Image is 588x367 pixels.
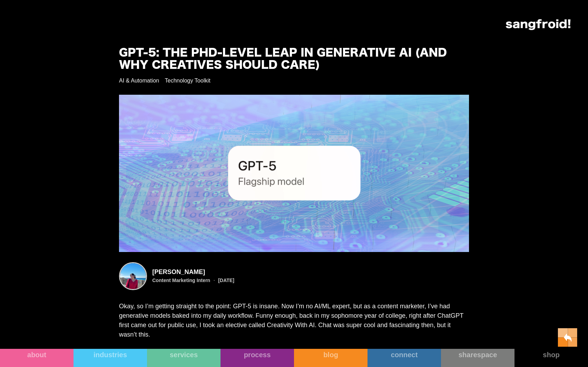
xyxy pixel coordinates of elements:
img: This is an image of a orange square button. [558,328,577,347]
div: AI & Automation [119,77,159,84]
a: [PERSON_NAME] [152,268,234,275]
div: industries [73,351,147,359]
div: process [220,351,294,359]
p: Okay, so I’m getting straight to the point: GPT-5 is insane. Now I’m no AI/ML expert, but as a co... [119,302,469,339]
div: services [147,351,220,359]
div: Content Marketing Intern [152,278,210,283]
div: blog [294,351,367,359]
div: shop [514,351,588,359]
img: logo [506,19,570,30]
h1: GPT‑5: The PhD‑Level Leap in Generative AI (And Why Creatives Should Care) [119,47,448,72]
div: Technology Toolkit [165,77,210,84]
p: ‍ [119,343,469,352]
div: [DATE] [218,278,234,283]
div: connect [367,351,441,359]
div: sharespace [441,351,514,359]
div: · [210,277,218,284]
